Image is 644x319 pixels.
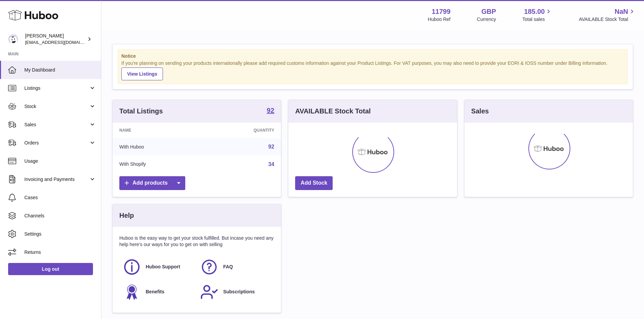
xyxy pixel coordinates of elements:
span: Cases [24,194,96,201]
a: Log out [8,263,93,275]
h3: Total Listings [119,107,163,116]
span: [EMAIL_ADDRESS][DOMAIN_NAME] [25,39,99,45]
span: Invoicing and Payments [24,176,89,183]
span: Returns [24,249,96,256]
a: Benefits [123,283,193,301]
img: internalAdmin-11799@internal.huboo.com [8,34,18,44]
h3: Help [119,211,134,220]
span: Subscriptions [223,289,255,295]
h3: AVAILABLE Stock Total [295,107,371,116]
span: AVAILABLE Stock Total [579,16,636,23]
span: 185.00 [524,7,545,16]
strong: 92 [267,107,274,114]
span: Orders [24,140,89,146]
td: With Huboo [113,138,204,156]
span: Usage [24,158,96,164]
a: Subscriptions [200,283,271,301]
span: Benefits [146,289,164,295]
p: Huboo is the easy way to get your stock fulfilled. But incase you need any help here's our ways f... [119,235,274,248]
strong: 11799 [432,7,451,16]
th: Quantity [204,123,281,138]
span: Huboo Support [146,264,180,270]
strong: Notice [121,53,624,59]
span: FAQ [223,264,233,270]
a: 92 [267,107,274,115]
a: View Listings [121,68,163,80]
a: 34 [268,161,275,167]
span: Total sales [522,16,552,23]
span: Channels [24,213,96,219]
a: 92 [268,144,275,150]
a: Huboo Support [123,258,193,276]
div: [PERSON_NAME] [25,33,86,46]
td: With Shopify [113,156,204,173]
span: My Dashboard [24,67,96,73]
a: FAQ [200,258,271,276]
div: Currency [477,16,496,23]
a: Add Stock [295,176,333,190]
div: If you're planning on sending your products internationally please add required customs informati... [121,60,624,80]
a: Add products [119,176,185,190]
th: Name [113,123,204,138]
h3: Sales [471,107,489,116]
span: NaN [615,7,628,16]
a: 185.00 Total sales [522,7,552,23]
div: Huboo Ref [428,16,451,23]
a: NaN AVAILABLE Stock Total [579,7,636,23]
span: Sales [24,122,89,128]
span: Stock [24,103,89,110]
span: Listings [24,85,89,91]
strong: GBP [481,7,496,16]
span: Settings [24,231,96,237]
